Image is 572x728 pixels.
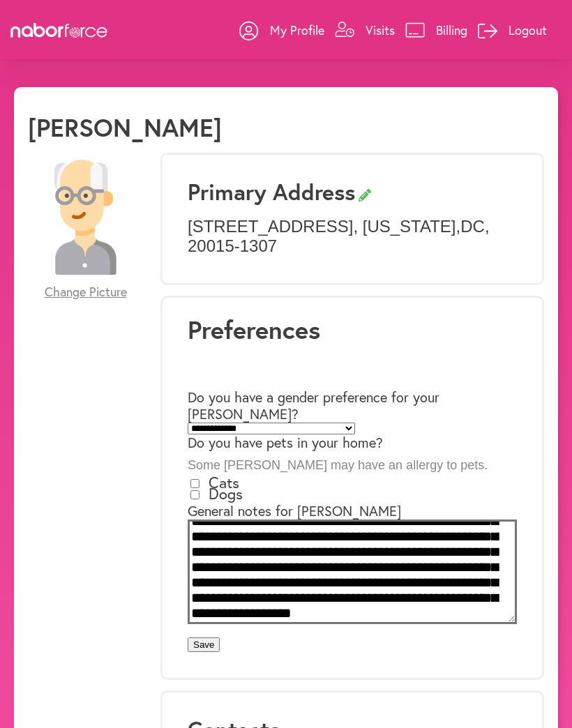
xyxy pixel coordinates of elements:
button: Save [188,637,220,652]
p: Some [PERSON_NAME] may have an allergy to pets. [188,458,517,473]
label: Dogs [209,483,243,503]
h3: Primary Address [188,179,517,205]
label: Cats [209,472,239,492]
a: Visits [335,9,395,51]
p: Billing [436,22,467,38]
label: General notes for [PERSON_NAME] [188,501,401,520]
a: Billing [405,9,467,51]
p: [STREET_ADDRESS] , [US_STATE] , DC , 20015-1307 [188,217,517,257]
label: Do you have a gender preference for your [PERSON_NAME]? [188,388,439,423]
a: Logout [478,9,547,51]
p: My Profile [270,22,324,38]
label: Do you have pets in your home? [188,433,383,452]
span: Change Picture [45,285,127,300]
a: My Profile [239,9,324,51]
h1: Preferences [188,314,517,344]
h1: [PERSON_NAME] [28,112,222,142]
p: Logout [509,22,547,38]
p: Visits [366,22,395,38]
img: 28479a6084c73c1d882b58007db4b51f.png [28,160,143,275]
